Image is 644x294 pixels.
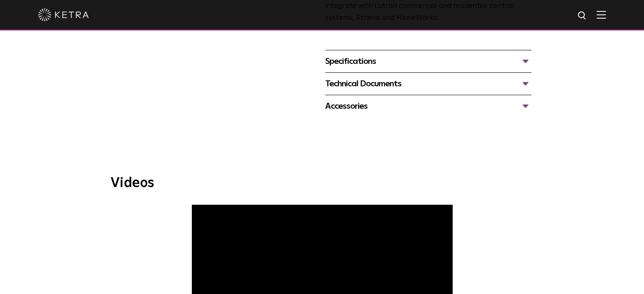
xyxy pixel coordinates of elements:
div: Accessories [325,99,531,113]
h3: Videos [111,176,534,190]
div: Specifications [325,55,531,68]
img: Hamburger%20Nav.svg [597,11,606,19]
img: ketra-logo-2019-white [38,8,89,21]
img: search icon [577,11,588,21]
div: Technical Documents [325,77,531,91]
